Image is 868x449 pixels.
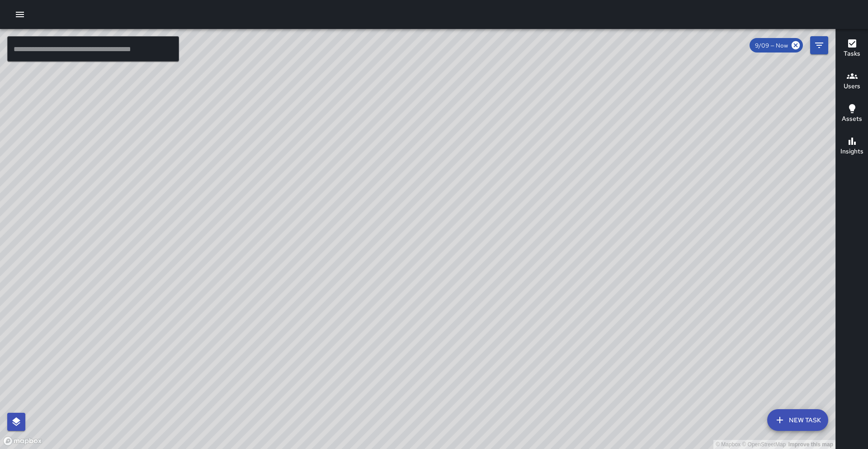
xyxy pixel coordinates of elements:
span: 9/09 — Now [750,42,793,49]
h6: Tasks [844,49,860,59]
button: Tasks [836,33,868,65]
h6: Insights [840,147,863,157]
div: 9/09 — Now [750,38,803,53]
button: New Task [767,409,828,431]
button: Filters [810,36,828,54]
button: Insights [836,130,868,163]
button: Users [836,65,868,98]
h6: Assets [842,114,862,124]
button: Assets [836,98,868,130]
h6: Users [844,81,860,91]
